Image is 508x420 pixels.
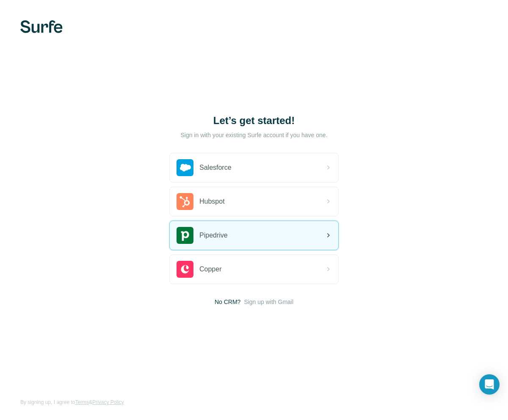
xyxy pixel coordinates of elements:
[180,131,327,139] p: Sign in with your existing Surfe account if you have one.
[244,298,293,306] button: Sign up with Gmail
[20,20,63,33] img: Surfe's logo
[92,399,124,405] a: Privacy Policy
[75,399,89,405] a: Terms
[177,227,193,244] img: pipedrive's logo
[20,398,124,406] span: By signing up, I agree to &
[177,261,193,278] img: copper's logo
[215,298,240,306] span: No CRM?
[177,159,193,176] img: salesforce's logo
[199,196,225,207] span: Hubspot
[199,230,228,240] span: Pipedrive
[169,114,339,127] h1: Let’s get started!
[199,163,232,173] span: Salesforce
[199,264,221,274] span: Copper
[479,374,500,395] div: Open Intercom Messenger
[177,193,193,210] img: hubspot's logo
